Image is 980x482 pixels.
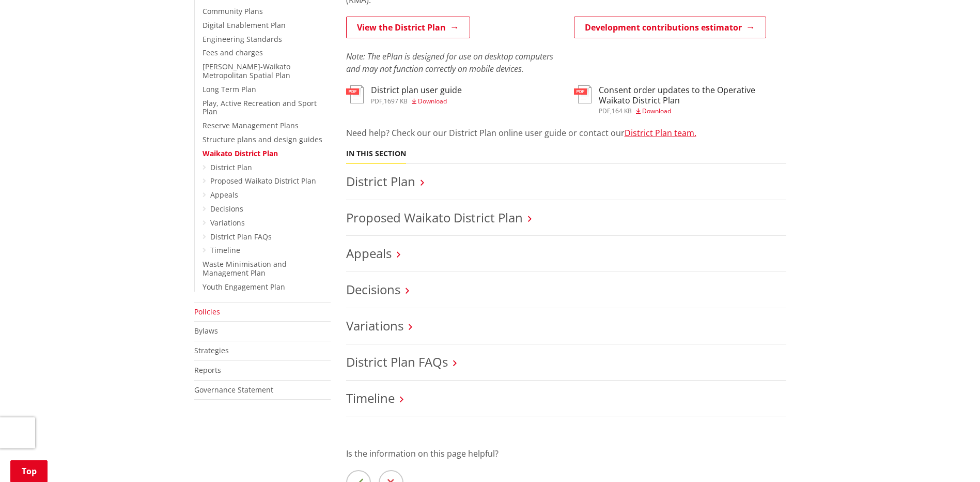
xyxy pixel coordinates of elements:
[346,51,553,74] em: Note: The ePlan is designed for use on desktop computers and may not function correctly on mobile...
[625,127,696,139] a: District Plan team.
[574,85,592,103] img: document-pdf.svg
[371,97,382,106] span: pdf
[203,134,322,144] a: Structure plans and design guides
[346,245,392,262] a: Appeals
[346,353,448,370] a: District Plan FAQs
[203,62,290,80] a: [PERSON_NAME]-Waikato Metropolitan Spatial Plan
[346,317,403,334] a: Variations
[346,389,395,406] a: Timeline
[203,259,287,278] a: Waste Minimisation and Management Plan
[346,149,406,158] h5: In this section
[346,85,364,103] img: document-pdf.svg
[194,345,229,355] a: Strategies
[612,107,632,115] span: 164 KB
[194,307,220,317] a: Policies
[194,365,221,375] a: Reports
[574,85,786,114] a: Consent order updates to the Operative Waikato District Plan pdf,164 KB Download
[384,97,408,106] span: 1697 KB
[599,85,786,105] h3: Consent order updates to the Operative Waikato District Plan
[203,6,263,16] a: Community Plans
[203,48,263,57] a: Fees and charges
[371,85,462,95] h3: District plan user guide
[210,162,252,172] a: District Plan
[346,127,786,139] p: Need help? Check our our District Plan online user guide or contact our
[203,34,282,44] a: Engineering Standards
[210,176,316,186] a: Proposed Waikato District Plan
[210,232,272,242] a: District Plan FAQs
[203,120,299,130] a: Reserve Management Plans
[346,85,462,104] a: District plan user guide pdf,1697 KB Download
[203,148,278,158] a: Waikato District Plan
[599,107,610,115] span: pdf
[346,281,400,298] a: Decisions
[203,282,285,292] a: Youth Engagement Plan
[418,97,447,106] span: Download
[210,218,245,228] a: Variations
[10,460,48,482] a: Top
[346,173,415,190] a: District Plan
[642,107,671,115] span: Download
[210,190,238,200] a: Appeals
[346,209,523,226] a: Proposed Waikato District Plan
[210,204,243,214] a: Decisions
[346,17,470,38] a: View the District Plan
[599,108,786,114] div: ,
[371,98,462,104] div: ,
[203,20,286,30] a: Digital Enablement Plan
[210,245,240,255] a: Timeline
[346,447,786,460] p: Is the information on this page helpful?
[574,17,766,38] a: Development contributions estimator
[932,439,970,476] iframe: Messenger Launcher
[194,326,218,336] a: Bylaws
[203,98,317,117] a: Play, Active Recreation and Sport Plan
[203,84,256,94] a: Long Term Plan
[194,385,273,395] a: Governance Statement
